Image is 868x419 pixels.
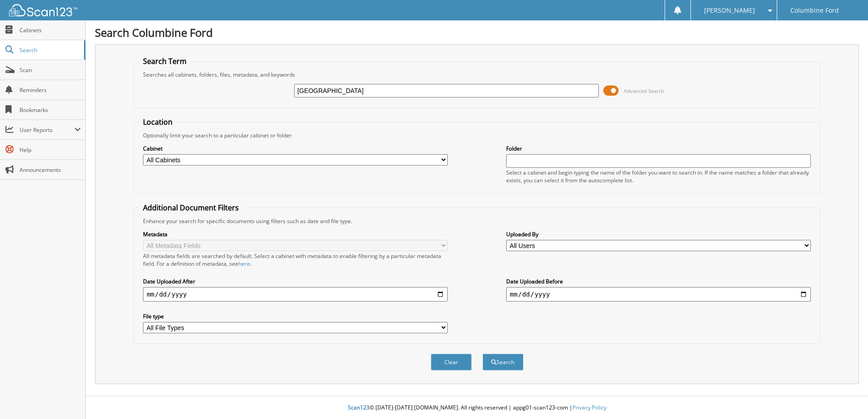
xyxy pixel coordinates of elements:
[823,375,868,419] iframe: Chat Widget
[86,397,868,419] div: © [DATE]-[DATE] [DOMAIN_NAME]. All rights reserved | appg01-scan123-com |
[348,404,370,411] span: Scan123
[20,146,81,154] span: Help
[143,287,448,302] input: start
[20,106,81,114] span: Bookmarks
[20,26,81,34] span: Cabinets
[138,56,191,66] legend: Search Term
[20,126,74,134] span: User Reports
[704,8,755,13] span: [PERSON_NAME]
[431,354,472,370] button: Clear
[138,71,815,78] div: Searches all cabinets, folders, files, metadata, and keywords
[143,230,448,238] label: Metadata
[506,287,811,302] input: end
[20,166,81,174] span: Announcements
[572,404,607,411] a: Privacy Policy
[143,145,448,152] label: Cabinet
[506,230,811,238] label: Uploaded By
[143,252,448,268] div: All metadata fields are searched by default. Select a cabinet with metadata to enable filtering b...
[483,354,523,370] button: Search
[20,66,81,74] span: Scan
[20,46,79,54] span: Search
[506,145,811,152] label: Folder
[138,203,243,213] legend: Additional Document Filters
[95,25,859,40] h1: Search Columbine Ford
[138,117,177,127] legend: Location
[143,278,448,285] label: Date Uploaded After
[143,312,448,320] label: File type
[790,8,839,13] span: Columbine Ford
[138,132,815,139] div: Optionally limit your search to a particular cabinet or folder
[506,169,811,184] div: Select a cabinet and begin typing the name of the folder you want to search in. If the name match...
[138,217,815,225] div: Enhance your search for specific documents using filters such as date and file type.
[238,260,250,268] a: here
[624,88,664,94] span: Advanced Search
[506,278,811,285] label: Date Uploaded Before
[20,86,81,94] span: Reminders
[9,4,77,16] img: scan123-logo-white.svg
